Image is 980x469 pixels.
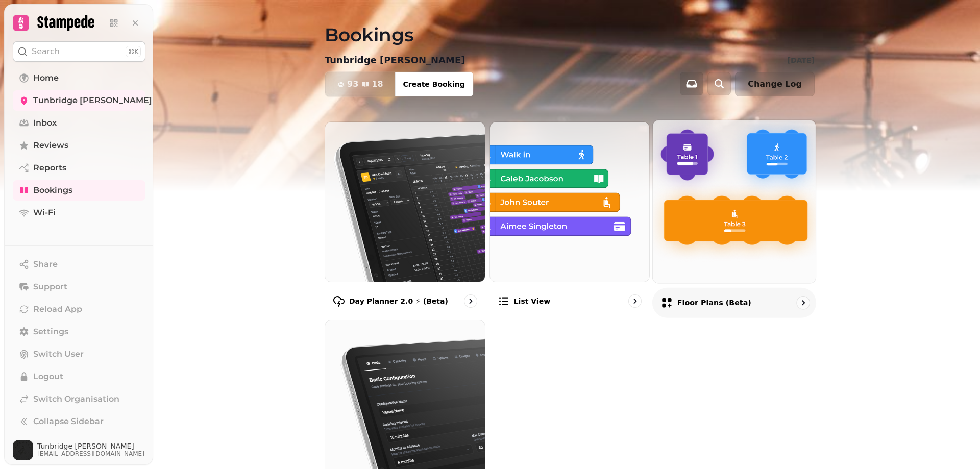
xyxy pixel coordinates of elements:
a: Floor Plans (beta)Floor Plans (beta) [652,119,816,317]
span: Switch Organisation [33,393,119,405]
a: Tunbridge [PERSON_NAME] [13,90,145,111]
span: Reviews [33,139,68,152]
svg: go to [798,298,808,308]
p: Day Planner 2.0 ⚡ (Beta) [349,296,448,306]
p: Tunbridge [PERSON_NAME] [325,53,465,67]
span: Support [33,281,67,293]
span: 93 [347,80,358,88]
span: Tunbridge [PERSON_NAME] [37,442,144,450]
span: Wi-Fi [33,207,56,219]
span: 18 [372,80,383,88]
a: Day Planner 2.0 ⚡ (Beta)Day Planner 2.0 ⚡ (Beta) [325,121,485,316]
span: Bookings [33,184,72,196]
span: Tunbridge [PERSON_NAME] [33,94,152,107]
img: User avatar [13,440,33,460]
button: Support [13,277,145,297]
svg: go to [630,296,640,306]
p: [DATE] [788,55,815,65]
div: ⌘K [126,46,141,57]
span: Logout [33,371,63,383]
span: Settings [33,326,68,338]
span: [EMAIL_ADDRESS][DOMAIN_NAME] [37,450,144,458]
a: Reviews [13,135,145,156]
button: Collapse Sidebar [13,411,145,432]
span: Create Booking [403,81,465,88]
span: Reports [33,162,66,174]
button: Create Booking [395,72,473,96]
img: Day Planner 2.0 ⚡ (Beta) [325,122,485,282]
button: Logout [13,366,145,387]
a: List viewList view [489,121,650,316]
button: User avatarTunbridge [PERSON_NAME][EMAIL_ADDRESS][DOMAIN_NAME] [13,440,145,460]
p: Floor Plans (beta) [677,298,751,308]
a: Bookings [13,180,145,201]
p: List view [514,296,550,306]
span: Home [33,72,59,84]
a: Wi-Fi [13,203,145,223]
button: 9318 [325,72,396,96]
a: Switch Organisation [13,389,145,409]
img: Floor Plans (beta) [645,112,824,291]
span: Inbox [33,117,57,129]
button: Change Log [735,72,815,96]
svg: go to [465,296,476,306]
button: Reload App [13,299,145,319]
p: Search [32,45,60,58]
a: Home [13,68,145,88]
img: List view [490,122,650,282]
a: Settings [13,322,145,342]
button: Share [13,254,145,275]
button: Search⌘K [13,41,145,62]
span: Collapse Sidebar [33,415,104,428]
span: Reload App [33,303,82,315]
a: Inbox [13,113,145,133]
a: Reports [13,158,145,178]
span: Change Log [748,80,802,88]
button: Switch User [13,344,145,364]
span: Switch User [33,348,84,360]
span: Share [33,258,58,270]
